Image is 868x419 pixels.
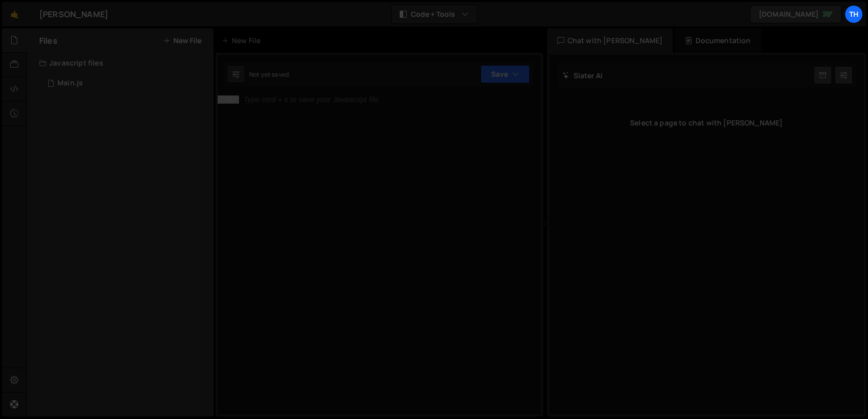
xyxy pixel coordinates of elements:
button: Code + Tools [392,5,477,23]
div: Documentation [675,28,761,53]
div: Select a page to chat with [PERSON_NAME] [557,103,856,143]
div: Type cmd + s to save your Javascript file. [244,96,380,103]
div: [PERSON_NAME] [39,8,108,20]
div: Not yet saved [249,70,289,79]
a: [DOMAIN_NAME] [750,5,842,23]
a: 🤙 [2,2,27,26]
div: Chat with [PERSON_NAME] [547,28,673,53]
button: Save [481,65,530,83]
h2: Files [39,35,57,46]
button: New File [163,37,201,45]
div: Javascript files [27,53,214,73]
div: Main.js [57,79,83,88]
div: 16840/46037.js [39,73,214,93]
a: Th [845,5,863,23]
div: New File [222,36,264,46]
div: 1 [218,95,239,104]
h2: Slater AI [562,71,603,80]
